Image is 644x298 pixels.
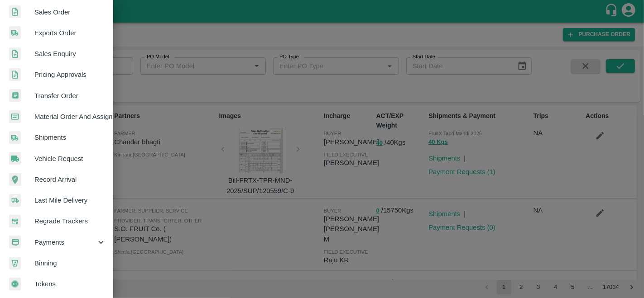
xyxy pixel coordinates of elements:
[34,132,106,142] span: Shipments
[9,173,21,186] img: recordArrival
[9,110,21,123] img: centralMaterial
[34,154,106,164] span: Vehicle Request
[9,236,21,249] img: payment
[34,279,106,289] span: Tokens
[34,49,106,59] span: Sales Enquiry
[9,257,21,270] img: bin
[34,175,106,184] span: Record Arrival
[9,152,21,165] img: vehicle
[34,237,96,247] span: Payments
[9,89,21,102] img: whTransfer
[34,258,106,268] span: Binning
[9,278,21,291] img: tokens
[9,215,21,228] img: whTracker
[34,28,106,38] span: Exports Order
[9,47,21,61] img: sales
[34,216,106,226] span: Regrade Trackers
[34,70,106,80] span: Pricing Approvals
[34,7,106,17] span: Sales Order
[9,194,21,207] img: delivery
[34,195,106,205] span: Last Mile Delivery
[34,91,106,101] span: Transfer Order
[9,68,21,81] img: sales
[9,131,21,144] img: shipments
[9,5,21,19] img: sales
[34,112,106,122] span: Material Order And Assignment
[9,26,21,39] img: shipments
